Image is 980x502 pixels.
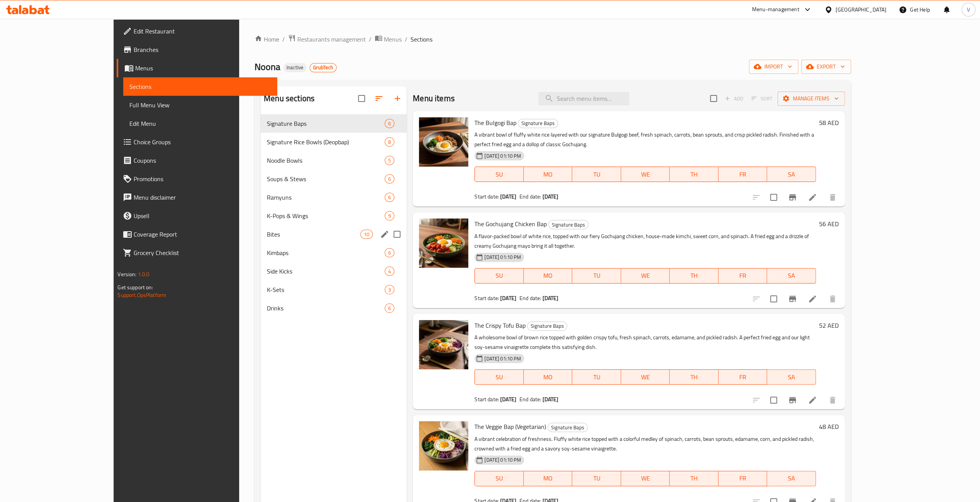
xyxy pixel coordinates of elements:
a: Promotions [117,170,277,188]
div: items [360,230,373,239]
button: delete [823,188,842,207]
span: 6 [385,175,394,183]
li: / [282,35,285,44]
button: SA [767,268,816,284]
span: TH [673,169,715,180]
span: TU [575,270,618,281]
span: TH [673,372,715,383]
b: [DATE] [500,293,516,303]
button: Branch-specific-item [783,290,802,308]
button: FR [719,268,767,284]
span: [DATE] 01:10 PM [481,456,524,464]
span: Menus [384,35,402,44]
span: TH [673,473,715,484]
div: items [385,156,394,165]
span: Restaurants management [297,35,366,44]
button: delete [823,290,842,308]
nav: Menu sections [261,111,407,320]
span: Edit Menu [129,119,271,128]
span: SU [478,270,520,281]
a: Edit menu item [808,395,817,405]
button: MO [524,471,573,486]
span: 6 [385,305,394,312]
div: K-Pops & Wings9 [261,207,407,225]
button: export [801,60,851,74]
a: Coverage Report [117,225,277,243]
span: SU [478,169,520,180]
span: FR [722,169,764,180]
a: Full Menu View [123,96,277,114]
span: TU [575,169,618,180]
button: TH [670,167,719,182]
span: End date: [519,394,541,404]
div: Kimbaps [267,248,385,257]
span: 4 [385,268,394,275]
span: Coupons [134,156,271,165]
button: TH [670,471,719,486]
span: 6 [385,194,394,201]
p: A flavor-packed bowl of white rice, topped with our fiery Gochujang chicken, house-made kimchi, s... [474,232,816,251]
span: Drinks [267,304,385,313]
span: SA [770,372,813,383]
div: Signature Baps [548,220,588,229]
span: The Gochujang Chicken Bap [474,218,547,230]
b: [DATE] [500,192,516,202]
span: Signature Rice Bowls (Deopbap) [267,137,385,147]
div: items [385,119,394,128]
button: FR [719,369,767,385]
button: SU [474,268,523,284]
button: Branch-specific-item [783,188,802,207]
li: / [369,35,372,44]
span: Sections [129,82,271,91]
b: [DATE] [500,394,516,404]
span: TU [575,473,618,484]
span: 1.0.0 [138,269,150,279]
span: FR [722,473,764,484]
button: WE [621,471,670,486]
a: Branches [117,40,277,59]
p: A vibrant celebration of freshness. Fluffy white rice topped with a colorful medley of spinach, c... [474,434,816,454]
b: [DATE] [542,192,558,202]
a: Menus [375,34,402,44]
span: The Crispy Tofu Bap [474,320,526,331]
span: SA [770,473,813,484]
span: Full Menu View [129,100,271,110]
span: Coverage Report [134,230,271,239]
button: WE [621,369,670,385]
span: Menus [135,63,271,73]
div: Noodle Bowls5 [261,151,407,170]
button: SA [767,369,816,385]
div: Menu-management [752,5,799,14]
span: Ramyuns [267,193,385,202]
img: The Veggie Bap (Vegetarian) [419,421,468,470]
p: A vibrant bowl of fluffy white rice layered with our signature Bulgogi beef, fresh spinach, carro... [474,130,816,149]
button: FR [719,471,767,486]
span: Start date: [474,293,499,303]
span: Bites [267,230,360,239]
div: Bites10edit [261,225,407,243]
span: Noodle Bowls [267,156,385,165]
button: MO [524,268,573,284]
span: [DATE] 01:10 PM [481,254,524,261]
a: Sections [123,77,277,96]
div: Ramyuns6 [261,188,407,207]
span: 8 [385,138,394,146]
span: MO [527,169,570,180]
a: Edit menu item [808,193,817,202]
div: Signature Baps [548,423,588,432]
div: Soups & Stews [267,174,385,183]
span: 10 [361,231,372,238]
span: K-Sets [267,285,385,294]
span: Select section [705,90,722,107]
span: 6 [385,120,394,127]
span: Menu disclaimer [134,193,271,202]
div: Signature Baps [518,119,558,128]
a: Edit Restaurant [117,22,277,40]
div: Signature Baps6 [261,114,407,133]
a: Edit menu item [808,294,817,304]
span: Side Kicks [267,267,385,276]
